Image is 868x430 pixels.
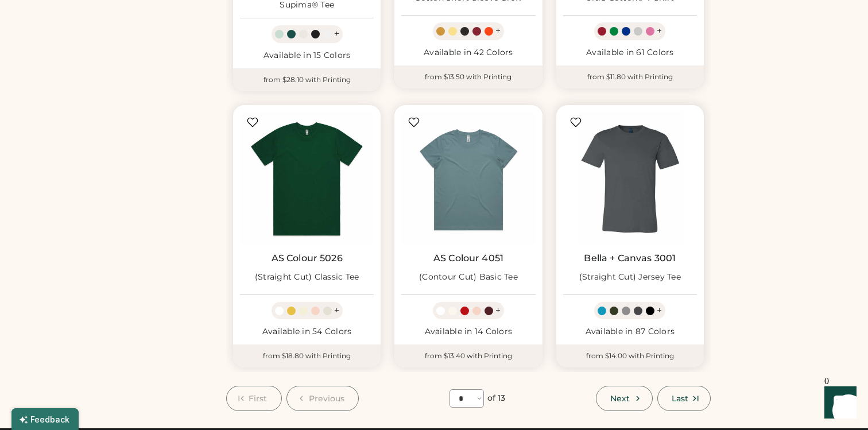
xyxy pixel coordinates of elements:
[495,25,501,37] div: +
[657,386,711,411] button: Last
[240,326,374,338] div: Available in 54 Colors
[563,47,697,59] div: Available in 61 Colors
[563,112,697,246] img: BELLA + CANVAS 3001 (Straight Cut) Jersey Tee
[401,326,535,338] div: Available in 14 Colors
[610,394,630,402] span: Next
[556,344,704,367] div: from $14.00 with Printing
[240,50,374,61] div: Available in 15 Colors
[433,253,503,264] a: AS Colour 4051
[584,253,676,264] a: Bella + Canvas 3001
[233,344,381,367] div: from $18.80 with Printing
[309,394,345,402] span: Previous
[563,326,697,338] div: Available in 87 Colors
[556,65,704,88] div: from $11.80 with Printing
[813,378,863,428] iframe: Front Chat
[579,272,681,283] div: (Straight Cut) Jersey Tee
[394,344,542,367] div: from $13.40 with Printing
[334,304,339,317] div: +
[657,304,662,317] div: +
[419,272,518,283] div: (Contour Cut) Basic Tee
[657,25,662,37] div: +
[672,394,688,402] span: Last
[394,65,542,88] div: from $13.50 with Printing
[401,47,535,59] div: Available in 42 Colors
[226,386,282,411] button: First
[596,386,652,411] button: Next
[249,394,268,402] span: First
[240,112,374,246] img: AS Colour 5026 (Straight Cut) Classic Tee
[495,304,501,317] div: +
[401,112,535,246] img: AS Colour 4051 (Contour Cut) Basic Tee
[233,68,381,91] div: from $28.10 with Printing
[255,272,359,283] div: (Straight Cut) Classic Tee
[487,393,506,404] div: of 13
[272,253,343,264] a: AS Colour 5026
[286,386,359,411] button: Previous
[334,28,339,40] div: +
